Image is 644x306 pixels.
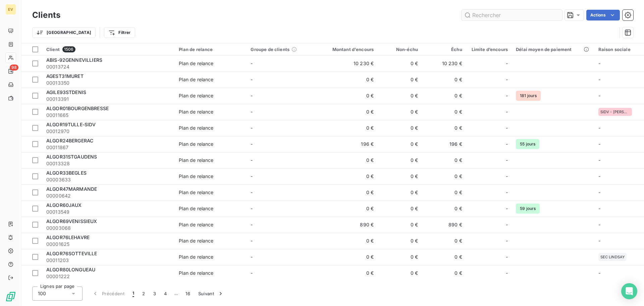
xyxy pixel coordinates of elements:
div: Plan de relance [179,92,213,99]
span: - [506,108,508,115]
span: - [506,237,508,244]
button: 4 [160,287,171,301]
span: - [506,173,508,180]
div: Plan de relance [179,125,213,131]
td: 890 € [319,217,378,233]
td: 0 € [378,55,422,72]
span: - [251,238,253,244]
td: 0 € [319,201,378,217]
td: 0 € [319,72,378,88]
td: 0 € [378,265,422,281]
td: 0 € [378,88,422,104]
td: 0 € [422,120,466,136]
span: Groupe de clients [251,47,289,52]
span: - [598,141,600,147]
img: Logo LeanPay [5,291,16,302]
div: Échu [426,47,462,52]
div: Plan de relance [179,141,213,147]
td: 0 € [378,233,422,249]
span: - [251,222,253,227]
span: 00013350 [46,80,171,86]
span: 00001222 [46,273,171,280]
span: - [251,157,253,163]
div: Plan de relance [179,270,213,276]
div: Raison sociale [598,47,640,52]
span: ALGOR47MARMANDE [46,186,97,192]
span: - [598,157,600,163]
td: 0 € [378,120,422,136]
span: 00011665 [46,112,171,119]
span: - [506,60,508,67]
button: 1 [128,287,138,301]
td: 0 € [422,233,466,249]
td: 10 230 € [319,55,378,72]
span: 98 [10,64,18,71]
div: Plan de relance [179,189,213,196]
span: - [598,270,600,276]
span: - [598,238,600,244]
td: 0 € [378,136,422,152]
span: ALGOR24BERGERAC [46,138,93,143]
div: Plan de relance [179,173,213,180]
span: - [598,125,600,131]
span: - [251,141,253,147]
td: 196 € [319,136,378,152]
span: SIDV - [PERSON_NAME] [600,110,630,114]
span: - [506,221,508,228]
td: 0 € [422,72,466,88]
span: - [506,270,508,276]
button: Suivant [194,287,228,301]
div: Plan de relance [179,108,213,115]
td: 0 € [378,104,422,120]
button: Filtrer [104,27,135,38]
span: SEC LINDSAY [600,255,625,259]
span: - [506,92,508,99]
button: 3 [149,287,160,301]
span: 1506 [62,46,75,52]
td: 0 € [319,120,378,136]
button: 2 [138,287,149,301]
span: … [171,288,181,299]
span: - [251,60,253,66]
span: 00013549 [46,209,171,215]
div: Plan de relance [179,205,213,212]
div: Montant d'encours [323,47,374,52]
div: EV [5,4,16,15]
div: Non-échu [382,47,418,52]
span: - [251,206,253,211]
td: 0 € [319,265,378,281]
span: 00011867 [46,144,171,151]
button: Précédent [88,287,128,301]
span: - [251,173,253,179]
span: - [251,77,253,82]
td: 890 € [422,217,466,233]
span: - [251,189,253,195]
span: - [506,125,508,131]
div: Open Intercom Messenger [621,283,637,299]
span: ALGOR31STGAUDENS [46,154,97,160]
span: ABIS-92GENNEVILLIERS [46,57,102,63]
td: 0 € [422,152,466,168]
span: 00013328 [46,160,171,167]
div: Limite d’encours [470,47,508,52]
span: - [506,254,508,260]
span: - [506,189,508,196]
input: Rechercher [462,10,562,20]
span: - [251,125,253,131]
span: - [506,205,508,212]
span: - [506,157,508,164]
td: 0 € [319,152,378,168]
span: 00012970 [46,128,171,135]
span: 00003633 [46,176,171,183]
span: - [506,141,508,147]
td: 0 € [422,184,466,201]
td: 0 € [378,152,422,168]
span: 00003068 [46,225,171,231]
span: 55 jours [516,139,539,149]
td: 0 € [319,249,378,265]
td: 0 € [422,201,466,217]
td: 0 € [378,184,422,201]
td: 0 € [378,217,422,233]
span: - [506,76,508,83]
span: ALGOR76LEHAVRE [46,234,90,240]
